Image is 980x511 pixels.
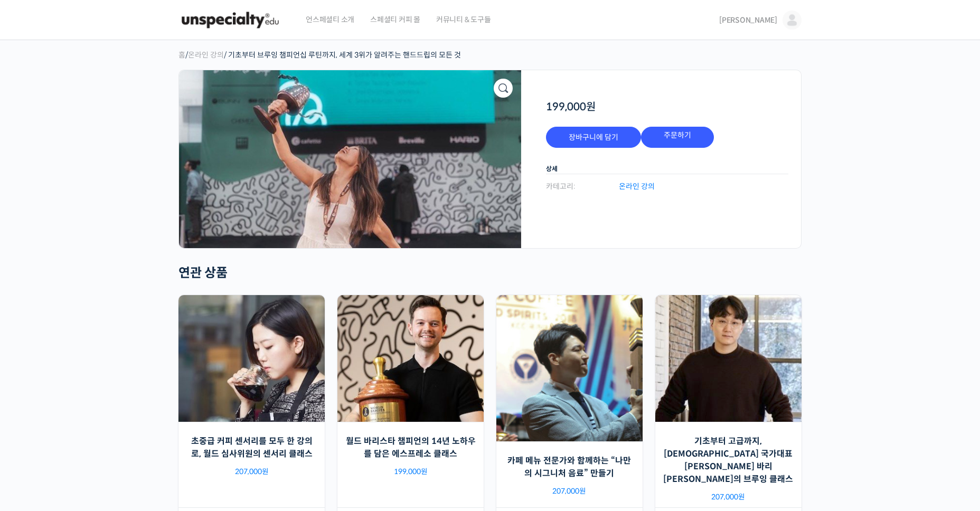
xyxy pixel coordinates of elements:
h4: 상세 [546,165,788,174]
span: 카테고리: [546,179,619,194]
img: from-brewing-basics-to-competition_course-thumbnail [179,70,521,248]
nav: Breadcrumb [178,48,802,62]
a: 월드 바리스타 챔피언의 14년 노하우를 담은 에스프레소 클래스 199,000원 [337,295,484,495]
a: 카페 메뉴 전문가와 함께하는 “나만의 시그니처 음료” 만들기 207,000원 [496,295,643,505]
span: 원 [579,487,586,496]
h2: 카페 메뉴 전문가와 함께하는 “나만의 시그니처 음료” 만들기 [496,450,643,484]
h2: 월드 바리스타 챔피언의 14년 노하우를 담은 에스프레소 클래스 [337,431,484,465]
span: 원 [586,100,596,113]
a: 주문하기 [641,127,714,148]
a: 홈 [178,50,185,60]
span: 원 [421,467,428,476]
h2: 기초부터 고급까지, [DEMOGRAPHIC_DATA] 국가대표 [PERSON_NAME] 바리[PERSON_NAME]의 브루잉 클래스 [655,431,802,490]
bdi: 207,000 [235,467,269,476]
button: 장바구니에 담기 [546,127,641,148]
h2: 초중급 커피 센서리를 모두 한 강의로, 월드 심사위원의 센서리 클래스 [178,431,325,465]
a: 온라인 강의 [619,179,655,194]
bdi: 207,000 [711,493,745,501]
a: 초중급 커피 센서리를 모두 한 강의로, 월드 심사위원의 센서리 클래스 207,000원 [178,295,325,495]
bdi: 199,000 [394,467,428,476]
a: 기초부터 고급까지, [DEMOGRAPHIC_DATA] 국가대표 [PERSON_NAME] 바리[PERSON_NAME]의 브루잉 클래스 207,000원 [655,295,802,508]
h2: 연관 상품 [178,266,802,281]
bdi: 207,000 [552,487,586,496]
span: [PERSON_NAME] [719,15,777,25]
span: 원 [738,493,745,501]
span: 원 [262,467,269,476]
bdi: 199,000 [546,100,596,113]
a: 온라인 강의 [188,50,224,60]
